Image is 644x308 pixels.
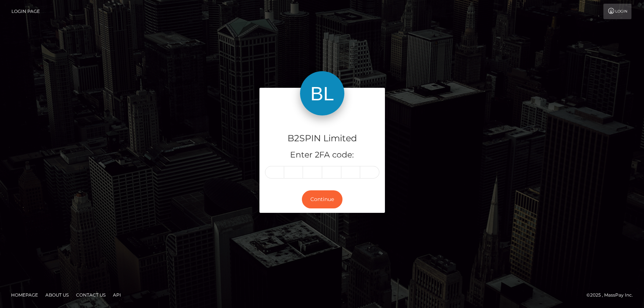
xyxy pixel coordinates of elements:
[8,289,41,301] a: Homepage
[110,289,124,301] a: API
[42,289,72,301] a: About Us
[300,71,344,115] img: B2SPIN Limited
[586,291,638,299] div: © 2025 , MassPay Inc.
[11,4,40,19] a: Login Page
[265,149,379,161] h5: Enter 2FA code:
[265,132,379,145] h4: B2SPIN Limited
[302,190,342,208] button: Continue
[603,4,631,19] a: Login
[73,289,109,301] a: Contact Us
